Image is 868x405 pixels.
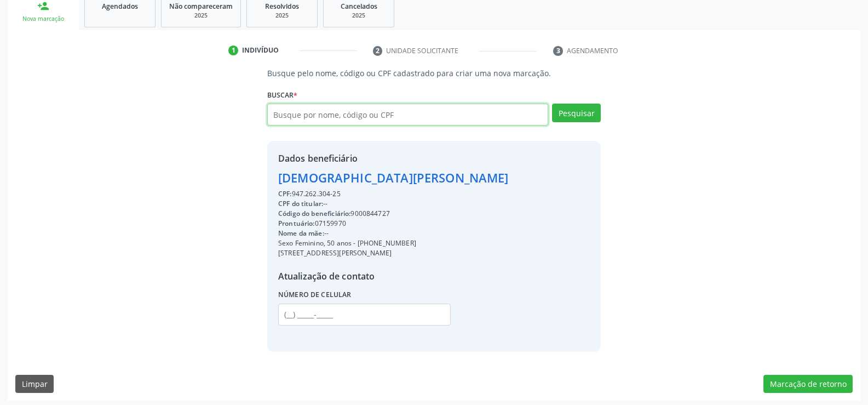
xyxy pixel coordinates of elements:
[278,248,509,258] div: [STREET_ADDRESS][PERSON_NAME]
[15,375,54,393] button: Limpar
[278,199,323,208] span: CPF do titular:
[255,12,309,20] div: 2025
[265,2,299,11] span: Resolvidos
[278,219,509,229] div: 07159970
[278,270,509,283] div: Atualização de contato
[278,199,509,209] div: --
[278,169,509,187] div: [DEMOGRAPHIC_DATA][PERSON_NAME]
[278,238,509,248] div: Sexo Feminino, 50 anos - [PHONE_NUMBER]
[278,189,292,198] span: CPF:
[278,219,315,228] span: Prontuário:
[228,45,238,55] div: 1
[267,67,601,79] p: Busque pelo nome, código ou CPF cadastrado para criar uma nova marcação.
[267,104,548,126] input: Busque por nome, código ou CPF
[15,15,71,23] div: Nova marcação
[278,287,352,304] label: Número de celular
[278,209,509,219] div: 9000844727
[278,209,350,218] span: Código do beneficiário:
[278,229,324,238] span: Nome da mãe:
[242,45,279,55] div: Indivíduo
[278,152,509,165] div: Dados beneficiário
[341,2,377,11] span: Cancelados
[102,2,138,11] span: Agendados
[267,87,297,104] label: Buscar
[552,104,601,122] button: Pesquisar
[278,229,509,238] div: --
[763,375,853,393] button: Marcação de retorno
[278,189,509,199] div: 947.262.304-25
[331,12,386,20] div: 2025
[278,304,451,326] input: (__) _____-_____
[169,2,233,11] span: Não compareceram
[169,12,233,20] div: 2025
